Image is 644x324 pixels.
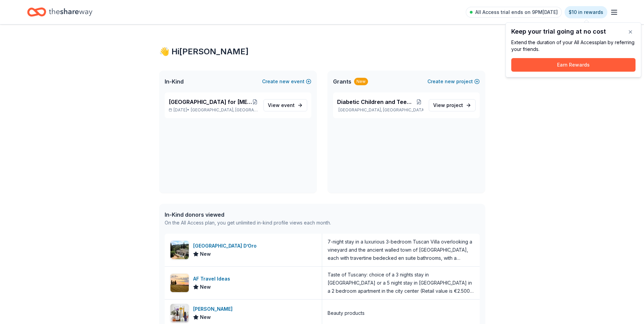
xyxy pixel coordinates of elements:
a: View project [429,99,476,111]
button: Createnewevent [262,77,311,86]
img: Image for Villa Sogni D’Oro [170,241,189,259]
button: Earn Rewards [511,58,636,72]
span: new [445,77,455,86]
span: [GEOGRAPHIC_DATA], [GEOGRAPHIC_DATA] [191,107,258,113]
a: View event [263,99,307,111]
div: New [354,78,368,85]
span: [GEOGRAPHIC_DATA] for [MEDICAL_DATA] Golf Tournament Fundraiser [169,98,252,106]
div: Beauty products [328,309,365,317]
div: [GEOGRAPHIC_DATA] D’Oro [193,242,259,250]
div: On the All Access plan, you get unlimited in-kind profile views each month. [165,219,331,227]
span: New [200,313,211,321]
span: new [279,77,290,86]
div: 7-night stay in a luxurious 3-bedroom Tuscan Villa overlooking a vineyard and the ancient walled ... [328,238,474,262]
span: New [200,283,211,291]
div: Extend the duration of your All Access plan by referring your friends. [511,39,636,53]
div: 👋 Hi [PERSON_NAME] [159,46,485,57]
span: Grants [333,77,351,86]
button: Createnewproject [427,77,480,86]
span: project [446,102,463,108]
div: In-Kind donors viewed [165,211,331,219]
div: Keep your trial going at no cost [511,28,636,35]
span: All Access trial ends on 9PM[DATE] [475,8,558,16]
a: $10 in rewards [565,6,607,18]
p: [GEOGRAPHIC_DATA], [GEOGRAPHIC_DATA] [337,107,423,113]
div: AF Travel Ideas [193,275,233,283]
img: Image for Kiehl's [170,304,189,322]
a: All Access trial ends on 9PM[DATE] [466,7,562,18]
span: event [281,102,295,108]
span: Diabetic Children and Teen Camp Endowment [337,98,415,106]
img: Image for AF Travel Ideas [170,274,189,292]
span: View [268,101,295,109]
a: Home [27,4,92,20]
span: View [433,101,463,109]
div: Taste of Tuscany: choice of a 3 nights stay in [GEOGRAPHIC_DATA] or a 5 night stay in [GEOGRAPHIC... [328,271,474,295]
p: [DATE] • [169,107,258,113]
span: In-Kind [165,77,184,86]
span: New [200,250,211,258]
div: [PERSON_NAME] [193,305,235,313]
